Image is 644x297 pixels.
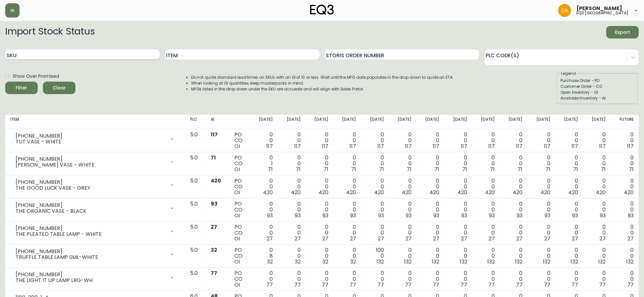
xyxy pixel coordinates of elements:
span: 420 [402,189,412,196]
div: Filter [16,84,27,92]
span: 132 [543,258,550,265]
div: 0 0 [450,132,467,149]
div: 0 0 [505,270,522,288]
div: 0 0 [311,155,328,172]
div: 0 0 [283,270,300,288]
div: PO CO [234,270,245,288]
th: [DATE] [500,115,528,129]
span: Clear [48,84,70,92]
td: 5.0 [185,129,205,152]
div: [PHONE_NUMBER]TRUFFLE TABLE LAMP SML-WHITE [10,247,180,262]
span: 117 [433,142,440,150]
div: 0 0 [505,201,522,219]
span: 117 [266,142,273,150]
div: THE GOOD LUCK VASE - GREY [16,185,165,191]
span: 27 [461,235,467,242]
div: [PHONE_NUMBER][PERSON_NAME] VASE - WHITE [10,155,180,169]
div: 0 0 [533,155,550,172]
div: 0 0 [588,178,606,196]
div: 0 0 [366,132,384,149]
span: 27 [433,235,439,242]
div: 0 0 [366,178,384,196]
div: 0 0 [339,132,356,149]
h2: Import Stock Status [5,26,95,38]
div: 100 0 [366,247,384,265]
div: 0 0 [616,224,634,242]
div: 0 0 [422,224,439,242]
span: 77 [461,281,467,289]
span: 420 [596,189,606,196]
div: 0 0 [311,270,328,288]
span: 93 [600,212,606,219]
span: 71 [296,166,301,173]
span: OI [234,189,240,196]
div: 0 0 [478,132,495,149]
div: 0 0 [283,178,300,196]
span: 420 [211,177,221,184]
span: 420 [624,189,634,196]
div: PO CO [234,247,245,265]
span: 27 [350,235,356,242]
span: 71 [379,166,384,173]
span: 132 [598,258,606,265]
span: 117 [211,131,218,138]
div: 0 1 [256,155,273,172]
span: 77 [377,281,384,289]
td: 5.0 [185,268,205,291]
span: 27 [600,235,606,242]
span: 420 [457,189,467,196]
span: 71 [211,154,216,161]
span: 71 [462,166,467,173]
div: 0 0 [366,224,384,242]
span: 27 [295,235,301,242]
span: 32 [322,258,328,265]
span: OI [234,235,240,242]
div: 0 0 [339,224,356,242]
span: 420 [430,189,440,196]
div: [PERSON_NAME] VASE - WHITE [16,162,165,168]
span: 117 [572,142,578,150]
span: 117 [544,142,550,150]
div: THE LIGHT IT UP LAMP LRG-WH [16,277,165,283]
span: Show Over Promised [13,73,59,80]
span: 93 [267,212,273,219]
div: 0 0 [422,201,439,219]
span: 117 [488,142,495,150]
span: 27 [517,235,523,242]
div: 0 0 [478,224,495,242]
span: 132 [487,258,495,265]
div: 0 0 [311,224,328,242]
span: 420 [541,189,550,196]
div: 0 0 [283,132,300,149]
th: [DATE] [278,115,306,129]
h5: eq3 [GEOGRAPHIC_DATA] [576,11,628,15]
div: Customer Order - CO [560,84,635,89]
span: 71 [407,166,412,173]
span: [PERSON_NAME] [576,6,622,11]
span: 420 [374,189,384,196]
span: 117 [322,142,328,150]
th: [DATE] [444,115,472,129]
span: 27 [572,235,578,242]
span: 27 [544,235,550,242]
div: 0 0 [588,270,606,288]
div: 0 0 [588,155,606,172]
div: 0 0 [561,224,578,242]
div: 0 0 [394,201,412,219]
span: 27 [211,223,217,231]
span: OI [234,212,240,219]
div: 0 0 [533,201,550,219]
span: 132 [571,258,578,265]
div: 0 0 [394,155,412,172]
th: [DATE] [472,115,500,129]
div: 0 0 [394,247,412,265]
div: 0 0 [533,178,550,196]
div: PO CO [234,224,245,242]
div: 0 0 [394,224,412,242]
div: 0 0 [311,247,328,265]
div: 0 0 [283,201,300,219]
div: [PHONE_NUMBER]THE LIGHT IT UP LAMP LRG-WH [10,270,180,285]
span: 93 [628,212,634,219]
span: 132 [515,258,523,265]
div: [PHONE_NUMBER]THE GOOD LUCK VASE - GREY [10,178,180,192]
